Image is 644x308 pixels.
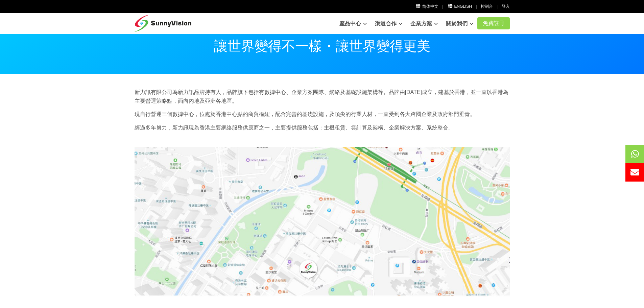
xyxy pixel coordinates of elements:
a: English [447,4,472,9]
p: 讓世界變得不一樣・讓世界變得更美 [135,39,510,53]
li: | [497,3,498,10]
a: 渠道合作 [375,17,402,30]
a: 關於我們 [446,17,473,30]
a: 控制台 [481,4,493,9]
a: 產品中心 [339,17,367,30]
p: 新力訊有限公司為新力訊品牌持有人，品牌旗下包括有數據中心、企業方案團隊、網絡及基礎設施架構等。品牌由[DATE]成立，建基於香港，並一直以香港為主要營運策略點，面向內地及亞洲各地區。 [135,88,510,105]
p: 經過多年努力，新力訊現為香港主要網絡服務供應商之一，主要提供服務包括：主機租賃、雲計算及架構、企業解決方案、系統整合。 [135,123,510,132]
a: 登入 [502,4,510,9]
li: | [476,3,477,10]
li: | [442,3,443,10]
a: 企業方案 [410,17,438,30]
a: 免費註冊 [477,17,510,29]
a: 简体中文 [415,4,439,9]
img: How to visit SunnyVision? [135,147,510,296]
p: 現自行營運三個數據中心，位處於香港中心點的商貿樞紐，配合完善的基礎設施，及頂尖的行業人材，一直受到各大跨國企業及政府部門垂青。 [135,110,510,119]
